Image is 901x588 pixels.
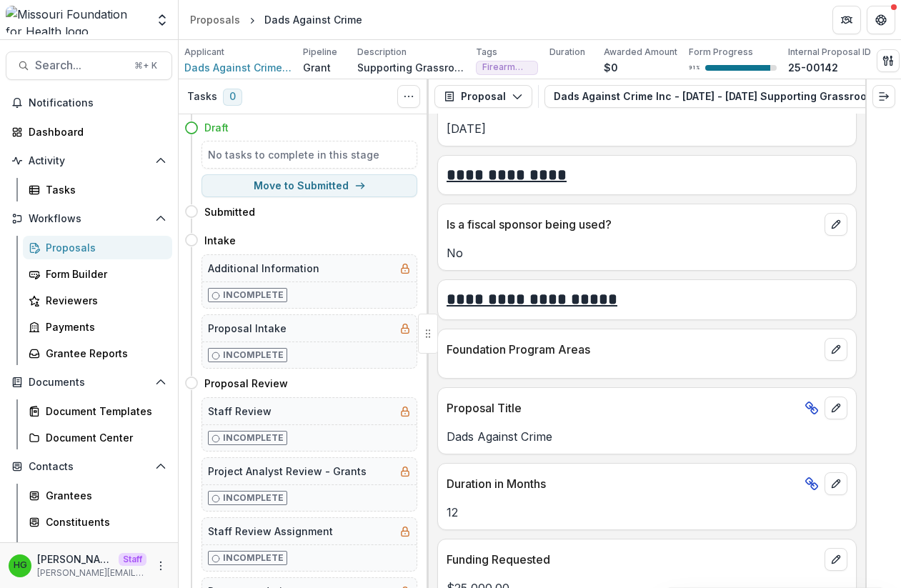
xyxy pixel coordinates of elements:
[788,46,871,59] p: Internal Proposal ID
[549,46,585,59] p: Duration
[825,338,847,361] button: edit
[23,178,172,201] a: Tasks
[6,455,172,478] button: Open Contacts
[303,46,337,59] p: Pipeline
[604,46,677,59] p: Awarded Amount
[46,488,161,503] div: Grantees
[825,548,847,571] button: edit
[46,514,161,529] div: Constituents
[37,552,113,567] p: [PERSON_NAME]
[825,472,847,495] button: edit
[223,552,284,564] p: Incomplete
[447,216,819,233] p: Is a fiscal sponsor being used?
[872,85,895,108] button: Expand right
[23,262,172,286] a: Form Builder
[184,9,246,30] a: Proposals
[6,91,172,114] button: Notifications
[208,261,319,276] h5: Additional Information
[447,399,799,417] p: Proposal Title
[29,213,149,225] span: Workflows
[23,399,172,423] a: Document Templates
[46,266,161,281] div: Form Builder
[447,475,799,492] p: Duration in Months
[6,371,172,394] button: Open Documents
[397,85,420,108] button: Toggle View Cancelled Tasks
[46,319,161,334] div: Payments
[6,120,172,144] a: Dashboard
[187,91,217,103] h3: Tasks
[23,426,172,449] a: Document Center
[208,464,367,479] h5: Project Analyst Review - Grants
[204,376,288,391] h4: Proposal Review
[23,236,172,259] a: Proposals
[604,60,618,75] p: $0
[223,492,284,504] p: Incomplete
[357,60,464,75] p: Supporting Grassroots Efforts and Capacity to address Firearm Injury and Death (FID) - Core Support
[46,541,161,556] div: Communications
[29,461,149,473] span: Contacts
[832,6,861,34] button: Partners
[46,240,161,255] div: Proposals
[29,155,149,167] span: Activity
[6,149,172,172] button: Open Activity
[190,12,240,27] div: Proposals
[46,182,161,197] div: Tasks
[29,377,149,389] span: Documents
[223,432,284,444] p: Incomplete
[208,404,272,419] h5: Staff Review
[23,315,172,339] a: Payments
[23,537,172,560] a: Communications
[204,120,229,135] h4: Draft
[14,561,27,570] div: Himanshu Gupta
[46,404,161,419] div: Document Templates
[204,204,255,219] h4: Submitted
[825,213,847,236] button: edit
[447,120,847,137] p: [DATE]
[208,321,287,336] h5: Proposal Intake
[6,207,172,230] button: Open Workflows
[184,9,368,30] nav: breadcrumb
[303,60,331,75] p: Grant
[23,342,172,365] a: Grantee Reports
[46,346,161,361] div: Grantee Reports
[152,557,169,574] button: More
[184,46,224,59] p: Applicant
[119,553,146,566] p: Staff
[29,124,161,139] div: Dashboard
[46,430,161,445] div: Document Center
[447,504,847,521] p: 12
[152,6,172,34] button: Open entity switcher
[689,46,753,59] p: Form Progress
[223,89,242,106] span: 0
[204,233,236,248] h4: Intake
[6,51,172,80] button: Search...
[357,46,407,59] p: Description
[447,551,819,568] p: Funding Requested
[6,6,146,34] img: Missouri Foundation for Health logo
[447,428,847,445] p: Dads Against Crime
[788,60,838,75] p: 25-00142
[434,85,532,108] button: Proposal
[131,58,160,74] div: ⌘ + K
[223,289,284,302] p: Incomplete
[184,60,292,75] a: Dads Against Crime Inc
[23,289,172,312] a: Reviewers
[825,397,847,419] button: edit
[482,62,532,72] span: Firearm Violence Prevention - Advocates' Network and Capacity Building - Innovation Funding
[447,244,847,261] p: No
[447,341,819,358] p: Foundation Program Areas
[208,147,411,162] h5: No tasks to complete in this stage
[867,6,895,34] button: Get Help
[23,510,172,534] a: Constituents
[223,349,284,362] p: Incomplete
[689,63,700,73] p: 91 %
[476,46,497,59] p: Tags
[35,59,126,72] span: Search...
[23,484,172,507] a: Grantees
[29,97,166,109] span: Notifications
[46,293,161,308] div: Reviewers
[201,174,417,197] button: Move to Submitted
[208,524,333,539] h5: Staff Review Assignment
[37,567,146,579] p: [PERSON_NAME][EMAIL_ADDRESS][DOMAIN_NAME]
